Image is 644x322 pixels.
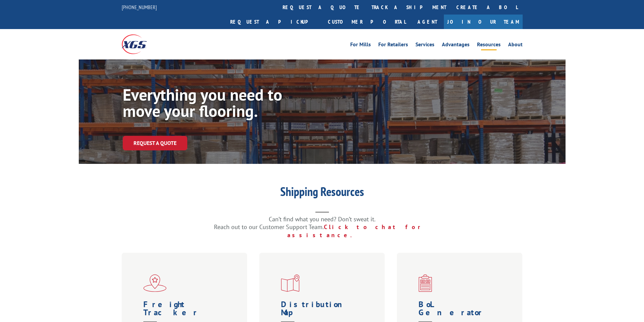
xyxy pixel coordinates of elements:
a: Advantages [442,42,470,49]
a: For Mills [350,42,371,49]
a: Services [415,42,434,49]
a: For Retailers [378,42,408,49]
img: xgs-icon-flagship-distribution-model-red [143,274,167,292]
img: xgs-icon-distribution-map-red [281,274,300,292]
a: Request a Quote [123,136,187,150]
a: Customer Portal [323,15,411,29]
a: About [508,42,523,49]
img: xgs-icon-bo-l-generator-red [419,274,432,292]
a: Request a pickup [225,15,323,29]
p: Can’t find what you need? Don’t sweat it. Reach out to our Customer Support Team. [187,215,457,239]
h1: Shipping Resources [187,185,457,201]
a: Agent [411,15,444,29]
a: Click to chat for assistance. [287,223,430,239]
a: [PHONE_NUMBER] [122,4,157,10]
a: Resources [477,42,501,49]
a: Join Our Team [444,15,523,29]
h1: Everything you need to move your flooring. [123,86,326,122]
